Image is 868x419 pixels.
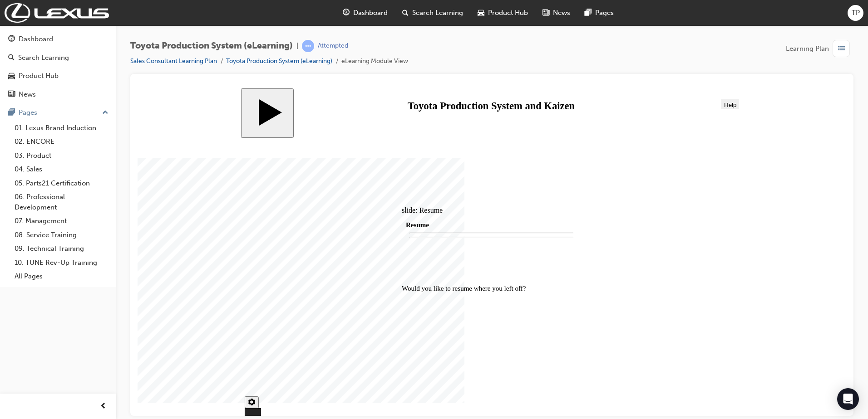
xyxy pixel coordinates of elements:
a: 02. ENCORE [11,135,112,149]
span: car-icon [8,72,15,80]
img: Trak [5,3,109,23]
span: Search Learning [412,8,463,18]
span: learningRecordVerb_ATTEMPT-icon [302,40,314,52]
span: car-icon [478,7,484,19]
li: eLearning Module View [341,56,408,67]
a: car-iconProduct Hub [470,4,535,22]
a: 01. Lexus Brand Induction [11,121,112,135]
a: 10. TUNE Rev-Up Training [11,256,112,270]
a: Dashboard [4,31,112,48]
a: news-iconNews [535,4,577,22]
span: guage-icon [343,7,350,19]
a: 09. Technical Training [11,242,112,256]
span: guage-icon [8,35,15,44]
a: Search Learning [4,49,112,66]
div: Dashboard [19,34,53,44]
div: Pages [19,107,37,118]
div: Open Intercom Messenger [837,388,859,410]
div: Attempted [318,42,348,50]
button: DashboardSearch LearningProduct HubNews [4,29,112,104]
a: 06. Professional Development [11,190,112,214]
span: search-icon [8,54,15,62]
a: All Pages [11,269,112,283]
button: Pages [4,104,112,121]
div: slide: Resume [264,118,444,126]
span: TP [852,8,860,18]
span: Learning Plan [786,44,829,54]
a: search-iconSearch Learning [395,4,470,22]
a: 03. Product [11,149,112,163]
span: prev-icon [100,401,107,412]
span: list-icon [838,43,845,54]
span: Dashboard [353,8,388,18]
span: news-icon [8,91,15,99]
button: Learning Plan [786,40,853,57]
span: news-icon [542,7,549,19]
a: 04. Sales [11,162,112,176]
div: Search Learning [18,53,69,63]
a: News [4,86,112,103]
div: News [19,89,36,100]
a: Sales Consultant Learning Plan [130,57,217,65]
a: guage-iconDashboard [335,4,395,22]
span: Pages [595,8,614,18]
div: Product Hub [19,71,59,81]
a: Toyota Production System (eLearning) [226,57,332,65]
span: News [553,8,570,18]
a: pages-iconPages [577,4,621,22]
a: 07. Management [11,214,112,228]
span: Toyota Production System (eLearning) [130,41,293,51]
button: TP [848,5,863,21]
span: Resume [268,133,291,140]
a: 05. Parts21 Certification [11,176,112,190]
span: up-icon [102,107,108,119]
span: pages-icon [585,7,592,19]
span: pages-icon [8,109,15,117]
span: Product Hub [488,8,528,18]
a: Product Hub [4,68,112,84]
span: | [296,41,298,51]
p: Would you like to resume where you left off? [264,196,444,204]
a: 08. Service Training [11,228,112,242]
span: search-icon [402,7,409,19]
